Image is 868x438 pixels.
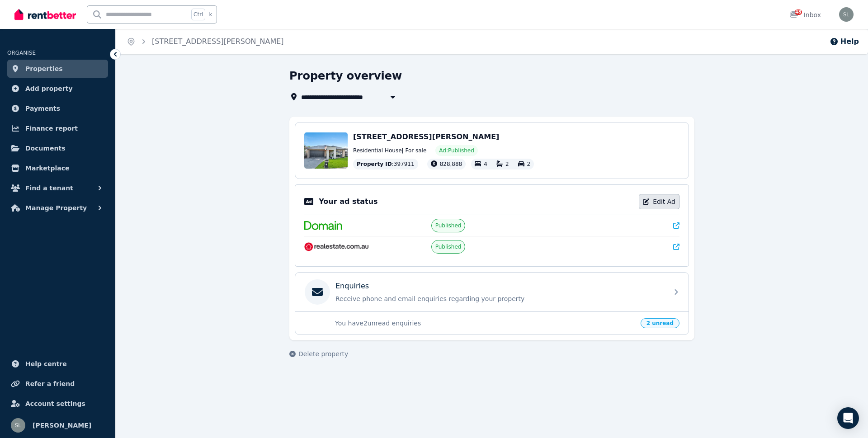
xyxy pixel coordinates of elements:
[25,358,67,369] span: Help centre
[7,395,108,413] a: Account settings
[116,29,295,54] nav: Breadcrumb
[7,99,108,118] a: Payments
[335,319,635,328] p: You have 2 unread enquiries
[439,147,474,154] span: Ad: Published
[209,11,212,18] span: k
[795,9,802,15] span: 48
[7,139,108,157] a: Documents
[25,83,73,94] span: Add property
[353,159,418,170] div: : 397911
[25,378,75,389] span: Refer a friend
[25,103,60,114] span: Payments
[319,196,377,207] p: Your ad status
[7,80,108,98] a: Add property
[7,60,108,78] a: Properties
[191,9,205,20] span: Ctrl
[505,161,509,167] span: 2
[839,7,854,22] img: Sunny Lu
[335,281,369,292] p: Enquiries
[7,50,36,56] span: ORGANISE
[435,222,462,229] span: Published
[152,37,284,46] a: [STREET_ADDRESS][PERSON_NAME]
[830,36,859,47] button: Help
[25,398,85,409] span: Account settings
[7,179,108,197] button: Find a tenant
[357,160,392,168] span: Property ID
[304,242,369,251] img: RealEstate.com.au
[7,159,108,177] a: Marketplace
[435,243,462,250] span: Published
[11,418,25,433] img: Sunny Lu
[7,199,108,217] button: Manage Property
[289,69,402,83] h1: Property overview
[25,143,66,154] span: Documents
[304,221,342,230] img: Domain.com.au
[25,183,73,193] span: Find a tenant
[295,273,689,311] a: EnquiriesReceive phone and email enquiries regarding your property
[289,349,348,358] button: Delete property
[837,407,859,429] div: Open Intercom Messenger
[7,355,108,373] a: Help centre
[7,119,108,137] a: Finance report
[298,349,348,358] span: Delete property
[484,161,487,167] span: 4
[353,132,499,141] span: [STREET_ADDRESS][PERSON_NAME]
[789,10,821,19] div: Inbox
[14,8,76,21] img: RentBetter
[25,163,69,174] span: Marketplace
[641,318,679,328] span: 2 unread
[25,203,87,213] span: Manage Property
[353,147,426,154] span: Residential House | For sale
[639,194,679,209] a: Edit Ad
[7,375,108,393] a: Refer a friend
[335,294,663,303] p: Receive phone and email enquiries regarding your property
[25,63,63,74] span: Properties
[33,420,91,431] span: [PERSON_NAME]
[25,123,78,134] span: Finance report
[440,161,462,167] span: 828,888
[527,161,531,167] span: 2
